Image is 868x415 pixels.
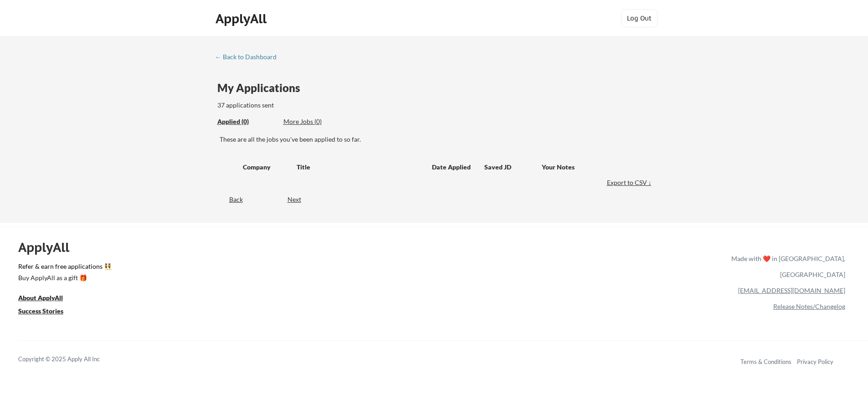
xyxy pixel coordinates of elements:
[288,195,312,204] div: Next
[607,178,654,187] div: Export to CSV ↓
[283,117,350,127] div: These are job applications we think you'd be a good fit for, but couldn't apply you to automatica...
[738,287,845,294] a: [EMAIL_ADDRESS][DOMAIN_NAME]
[283,117,350,126] div: More Jobs (0)
[215,54,283,60] div: ← Back to Dashboard
[773,302,845,310] a: Release Notes/Changelog
[18,306,76,318] a: Success Stories
[728,251,845,282] div: Made with ❤️ in [GEOGRAPHIC_DATA], [GEOGRAPHIC_DATA]
[621,9,657,27] button: Log Out
[740,358,791,365] a: Terms & Conditions
[484,159,542,175] div: Saved JD
[215,53,283,62] a: ← Back to Dashboard
[18,275,109,281] div: Buy ApplyAll as a gift 🎁
[220,135,654,144] div: These are all the jobs you've been applied to so far.
[542,163,646,172] div: Your Notes
[217,117,277,127] div: These are all the jobs you've been applied to so far.
[18,294,63,302] u: About ApplyAll
[216,11,269,26] div: ApplyAll
[215,195,243,204] div: Back
[18,263,541,273] a: Refer & earn free applications 👯‍♀️
[18,240,80,255] div: ApplyAll
[217,117,277,126] div: Applied (0)
[243,163,288,172] div: Company
[217,82,308,93] div: My Applications
[297,163,423,172] div: Title
[18,355,123,364] div: Copyright © 2025 Apply All Inc
[18,293,76,304] a: About ApplyAll
[432,163,472,172] div: Date Applied
[217,101,394,110] div: 37 applications sent
[797,358,833,365] a: Privacy Policy
[18,307,63,315] u: Success Stories
[18,273,109,284] a: Buy ApplyAll as a gift 🎁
